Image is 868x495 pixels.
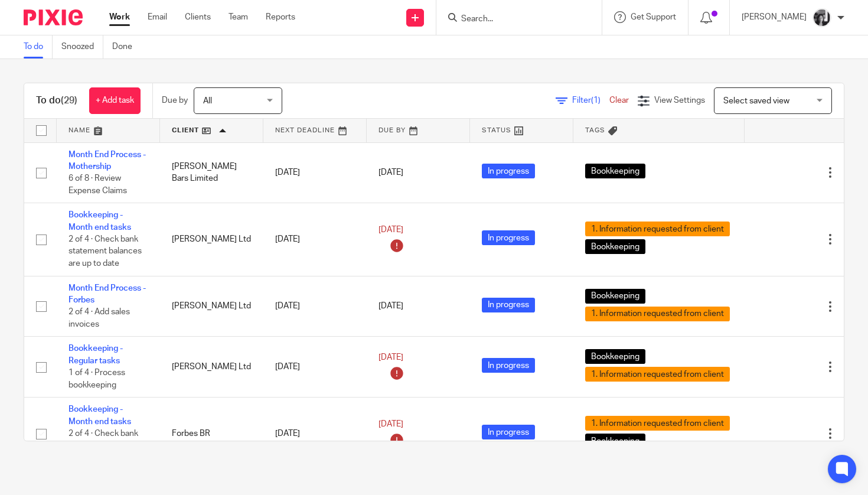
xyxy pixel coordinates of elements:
img: Pixie [24,9,83,25]
span: Bookkeeping [585,164,645,178]
a: Month End Process - Forbes [68,284,146,304]
span: [DATE] [378,226,403,234]
a: Bookkeeping - Month end tasks [68,211,131,231]
span: In progress [482,425,535,439]
td: [PERSON_NAME] Bars Limited [160,142,263,203]
h1: To do [36,95,77,107]
td: [PERSON_NAME] Ltd [160,337,263,398]
a: + Add task [89,87,141,114]
span: 2 of 4 · Add sales invoices [68,308,130,329]
a: Done [112,35,141,58]
span: In progress [482,164,535,178]
span: 6 of 8 · Review Expense Claims [68,174,127,195]
a: Reports [266,11,295,23]
a: Team [229,11,248,23]
td: Forbes BR [160,398,263,470]
span: 2 of 4 · Check bank statement balances are up to date [68,235,142,268]
a: Clients [185,11,211,23]
td: [PERSON_NAME] Ltd [160,203,263,276]
td: [DATE] [263,398,367,470]
span: In progress [482,230,535,245]
span: [DATE] [378,168,403,177]
a: Month End Process - Mothership [68,151,146,171]
span: Select saved view [723,97,789,105]
a: To do [24,35,53,58]
span: 1. Information requested from client [585,307,730,321]
span: Bookkeeping [585,349,645,364]
p: Due by [162,95,188,106]
span: Tags [585,127,605,133]
span: (29) [61,96,77,105]
a: Snoozed [61,35,103,58]
span: All [203,97,212,105]
span: 1. Information requested from client [585,222,730,236]
span: [DATE] [378,353,403,362]
td: [DATE] [263,337,367,398]
a: Bookkeeping - Regular tasks [68,344,123,364]
span: (1) [591,96,601,105]
input: Search [460,14,566,25]
span: 1 of 4 · Process bookkeeping [68,369,125,389]
span: Bookkeeping [585,239,645,254]
a: Email [148,11,167,23]
span: [DATE] [378,420,403,428]
span: View Settings [654,96,705,105]
span: Bookkeeping [585,434,645,448]
span: Filter [572,96,609,105]
td: [DATE] [263,276,367,337]
td: [DATE] [263,203,367,276]
td: [DATE] [263,142,367,203]
p: [PERSON_NAME] [742,11,807,23]
a: Clear [609,96,629,105]
span: 1. Information requested from client [585,416,730,431]
span: 1. Information requested from client [585,367,730,382]
span: In progress [482,298,535,312]
span: In progress [482,358,535,373]
span: Bookkeeping [585,289,645,304]
span: [DATE] [378,302,403,310]
td: [PERSON_NAME] Ltd [160,276,263,337]
img: IMG_7103.jpg [812,8,831,27]
span: Get Support [631,13,676,21]
span: 2 of 4 · Check bank statement balances are up to date [68,429,142,462]
a: Bookkeeping - Month end tasks [68,405,131,425]
a: Work [109,11,130,23]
